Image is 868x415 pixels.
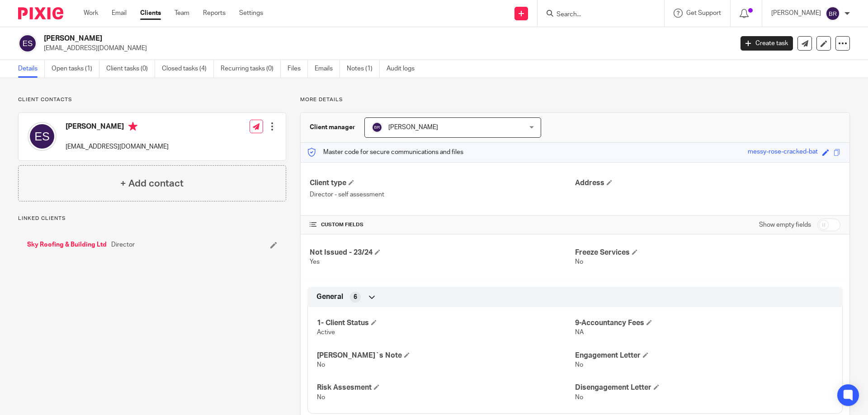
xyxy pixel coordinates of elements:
[759,220,811,229] label: Show empty fields
[239,9,263,18] a: Settings
[317,362,325,368] span: No
[162,60,214,78] a: Closed tasks (4)
[310,248,575,257] h4: Not Issued - 23/24
[315,60,340,78] a: Emails
[575,362,583,368] span: No
[310,221,575,228] h4: CUSTOM FIELDS
[317,383,575,392] h4: Risk Assesment
[18,60,45,78] a: Details
[556,11,637,19] input: Search
[300,96,850,103] p: More details
[741,36,793,51] a: Create task
[66,122,169,133] h4: [PERSON_NAME]
[575,394,583,401] span: No
[387,60,421,78] a: Audit logs
[575,259,583,265] span: No
[66,142,169,151] p: [EMAIL_ADDRESS][DOMAIN_NAME]
[84,9,98,18] a: Work
[288,60,308,78] a: Files
[575,178,840,188] h4: Address
[748,147,818,158] div: messy-rose-cracked-bat
[203,9,226,18] a: Reports
[771,9,821,18] p: [PERSON_NAME]
[28,122,57,151] img: svg%3E
[310,259,320,265] span: Yes
[347,60,380,78] a: Notes (1)
[221,60,281,78] a: Recurring tasks (0)
[826,6,840,21] img: svg%3E
[18,34,37,53] img: svg%3E
[686,10,721,16] span: Get Support
[575,248,840,257] h4: Freeze Services
[575,383,833,392] h4: Disengagement Letter
[120,177,184,191] h4: + Add contact
[27,240,107,249] a: Sky Roofing & Building Ltd
[388,124,438,131] span: [PERSON_NAME]
[18,215,286,222] p: Linked clients
[111,240,135,249] span: Director
[316,292,343,302] span: General
[18,96,286,103] p: Client contacts
[44,34,590,43] h2: [PERSON_NAME]
[310,190,575,199] p: Director - self assessment
[354,293,357,302] span: 6
[44,44,727,53] p: [EMAIL_ADDRESS][DOMAIN_NAME]
[112,9,127,18] a: Email
[575,318,833,328] h4: 9-Accountancy Fees
[310,123,355,132] h3: Client manager
[317,394,325,401] span: No
[307,148,463,157] p: Master code for secure communications and files
[317,351,575,360] h4: [PERSON_NAME]`s Note
[575,329,584,336] span: NA
[317,329,335,336] span: Active
[317,318,575,328] h4: 1- Client Status
[140,9,161,18] a: Clients
[310,178,575,188] h4: Client type
[175,9,189,18] a: Team
[575,351,833,360] h4: Engagement Letter
[52,60,99,78] a: Open tasks (1)
[18,7,63,19] img: Pixie
[128,122,137,131] i: Primary
[106,60,155,78] a: Client tasks (0)
[372,122,382,133] img: svg%3E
